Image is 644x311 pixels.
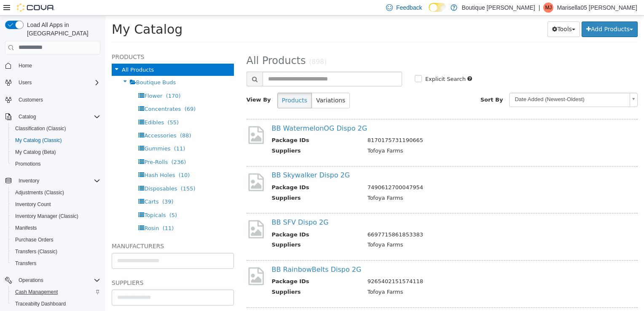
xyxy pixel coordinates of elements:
[2,111,104,123] button: Catalog
[141,203,160,224] img: missing-image.png
[141,250,160,271] img: missing-image.png
[166,272,256,283] th: Suppliers
[543,3,553,13] div: Marisella05 Jacquez
[2,175,104,187] button: Inventory
[62,104,73,110] span: (55)
[19,62,32,69] span: Home
[15,78,35,88] button: Users
[19,79,32,86] span: Users
[15,125,66,132] span: Classification (Classic)
[79,90,91,97] span: (69)
[15,225,37,231] span: Manifests
[256,262,524,272] td: 9265402151574118
[8,134,104,146] button: My Catalog (Classic)
[12,123,70,134] a: Classification (Classic)
[141,156,160,177] img: missing-image.png
[15,95,46,105] a: Customers
[19,97,43,103] span: Customers
[8,158,104,170] button: Promotions
[39,143,62,150] span: Pre-Rolls
[12,211,82,221] a: Inventory Manager (Classic)
[166,109,262,117] a: BB WatermelonOG Dispo 2G
[75,170,90,176] span: (155)
[206,77,244,93] button: Variations
[19,177,39,184] span: Inventory
[39,117,71,123] span: Accessories
[15,213,78,220] span: Inventory Manager (Classic)
[57,183,68,189] span: (39)
[6,6,77,21] span: My Catalog
[39,183,53,189] span: Carts
[8,246,104,257] button: Transfers (Classic)
[19,277,43,284] span: Operations
[17,3,55,12] img: Cova
[141,109,160,130] img: missing-image.png
[12,258,100,268] span: Transfers
[396,3,422,12] span: Feedback
[39,196,60,203] span: Topicals
[12,135,65,145] a: My Catalog (Classic)
[8,222,104,234] button: Manifests
[256,215,524,225] td: 6697715861853383
[166,250,256,258] a: BB RainbowBelts Dispo 2G
[12,199,100,209] span: Inventory Count
[141,81,166,87] span: View By
[31,64,71,70] span: Boutique Buds
[39,77,57,83] span: Flower
[12,199,54,209] a: Inventory Count
[318,59,360,68] label: Explicit Search
[12,235,100,245] span: Purchase Orders
[15,112,100,122] span: Catalog
[12,147,59,157] a: My Catalog (Beta)
[15,112,39,122] button: Catalog
[12,211,100,221] span: Inventory Manager (Classic)
[15,61,35,71] a: Home
[15,137,62,144] span: My Catalog (Classic)
[256,121,524,131] td: 8170175731190665
[39,170,72,176] span: Disposables
[15,260,36,267] span: Transfers
[12,159,44,169] a: Promotions
[2,77,104,88] button: Users
[57,209,69,216] span: (11)
[15,149,56,155] span: My Catalog (Beta)
[429,12,429,12] span: Dark Mode
[404,78,521,91] span: Date Added (Newest-Oldest)
[12,223,100,233] span: Manifests
[141,39,201,51] span: All Products
[166,225,256,236] th: Suppliers
[19,113,36,120] span: Catalog
[8,234,104,246] button: Purchase Orders
[166,203,223,211] a: BB SFV Dispo 2G
[8,198,104,210] button: Inventory Count
[8,146,104,158] button: My Catalog (Beta)
[15,94,100,105] span: Customers
[16,51,48,57] span: All Products
[256,178,524,189] td: Tofoya Farms
[12,159,100,169] span: Promotions
[24,21,100,38] span: Load All Apps in [GEOGRAPHIC_DATA]
[545,3,552,13] span: MJ
[64,196,72,203] span: (5)
[12,188,100,198] span: Adjustments (Classic)
[15,161,41,167] span: Promotions
[15,189,64,196] span: Adjustments (Classic)
[12,287,61,297] a: Cash Management
[12,258,40,268] a: Transfers
[73,156,85,163] span: (10)
[39,156,70,163] span: Hash Holes
[15,236,54,243] span: Purchase Orders
[12,123,100,134] span: Classification (Classic)
[12,147,100,157] span: My Catalog (Beta)
[15,60,100,71] span: Home
[375,81,398,87] span: Sort By
[256,225,524,236] td: Tofoya Farms
[8,123,104,134] button: Classification (Classic)
[256,131,524,142] td: Tofoya Farms
[12,135,100,145] span: My Catalog (Classic)
[256,168,524,178] td: 7490612700047954
[12,299,69,309] a: Traceabilty Dashboard
[15,275,100,285] span: Operations
[6,262,129,272] h5: Suppliers
[61,77,75,83] span: (170)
